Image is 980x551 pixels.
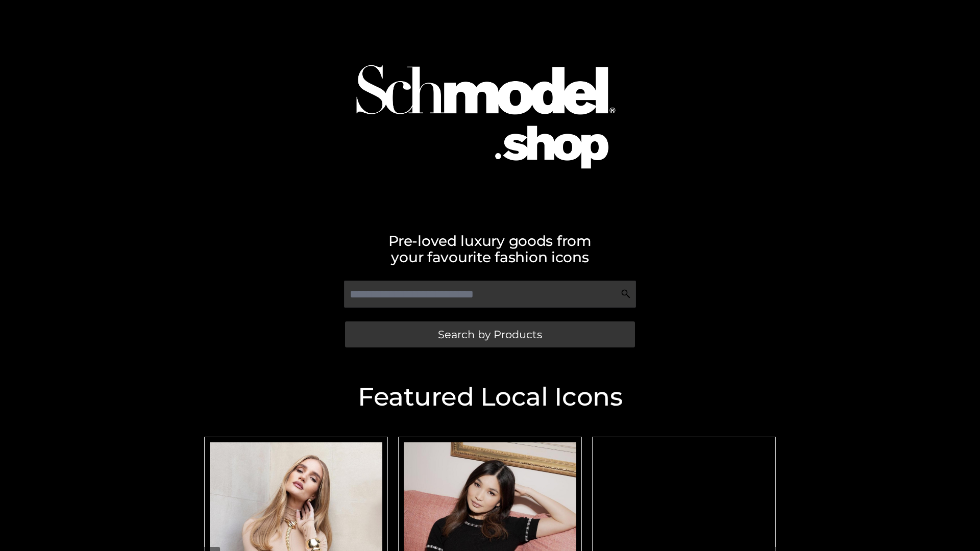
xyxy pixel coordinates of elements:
[621,289,631,299] img: Search Icon
[345,321,635,347] a: Search by Products
[199,384,781,410] h2: Featured Local Icons​
[199,233,781,265] h2: Pre-loved luxury goods from your favourite fashion icons
[438,329,542,340] span: Search by Products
